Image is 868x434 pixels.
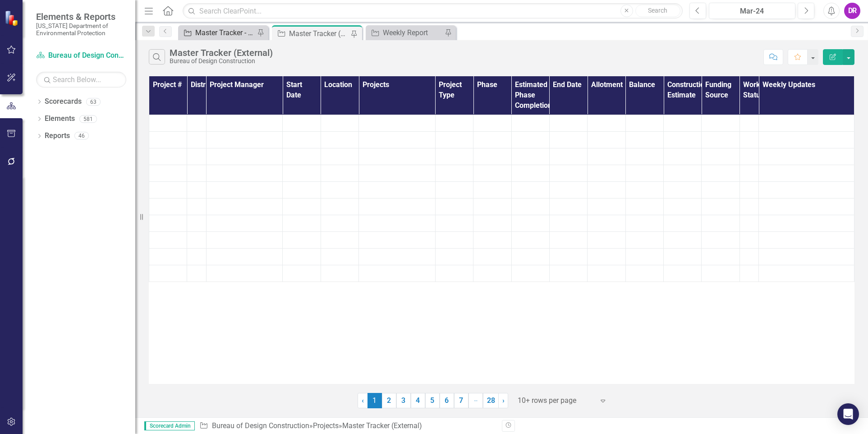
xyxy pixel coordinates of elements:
div: Weekly Report [383,27,442,38]
div: Mar-24 [712,6,793,17]
span: › [502,396,505,405]
a: 3 [396,393,411,408]
a: Elements [45,114,75,124]
div: Master Tracker (External) [342,421,422,430]
span: ‹ [362,396,364,405]
input: Search Below... [36,72,126,88]
span: Elements & Reports [36,11,126,22]
span: 1 [367,393,382,408]
a: Projects [313,421,339,430]
a: 6 [440,393,454,408]
div: 46 [74,132,89,140]
div: » » [199,421,495,431]
button: Search [635,5,680,17]
span: Scorecard Admin [144,421,195,430]
span: Search [648,7,667,14]
input: Search ClearPoint... [183,3,682,19]
div: Open Intercom Messenger [837,403,859,425]
a: 2 [382,393,396,408]
a: 4 [411,393,425,408]
a: 7 [454,393,468,408]
div: Master Tracker (External) [170,48,273,58]
img: ClearPoint Strategy [5,10,21,26]
a: Reports [45,131,70,141]
a: Master Tracker - Current User [180,27,255,38]
div: Bureau of Design Construction [170,58,273,65]
button: Mar-24 [709,3,796,19]
a: 28 [483,393,499,408]
a: Scorecards [45,97,82,107]
div: 581 [79,115,97,123]
button: DR [844,3,860,19]
small: [US_STATE] Department of Environmental Protection [36,22,126,37]
div: Master Tracker - Current User [195,27,255,38]
a: Weekly Report [368,27,442,38]
a: Bureau of Design Construction [212,421,309,430]
div: Master Tracker (External) [289,28,349,39]
a: Bureau of Design Construction [36,51,126,61]
a: 5 [425,393,440,408]
div: 63 [86,98,101,106]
